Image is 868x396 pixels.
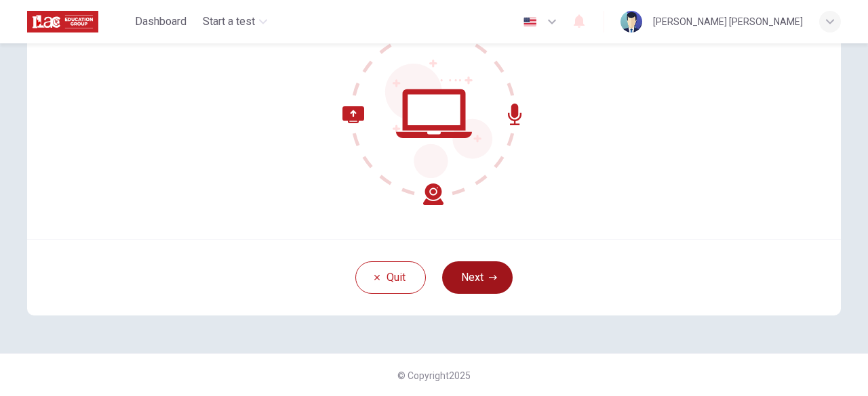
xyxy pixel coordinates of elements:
[620,11,642,32] img: Profile picture
[442,261,513,294] button: Next
[397,370,471,381] span: © Copyright 2025
[653,14,803,30] div: [PERSON_NAME] [PERSON_NAME]
[203,14,255,30] span: Start a test
[130,9,192,34] button: Dashboard
[355,261,426,294] button: Quit
[521,17,538,27] img: en
[27,8,98,35] img: ILAC logo
[27,8,130,35] a: ILAC logo
[135,14,186,30] span: Dashboard
[197,9,273,34] button: Start a test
